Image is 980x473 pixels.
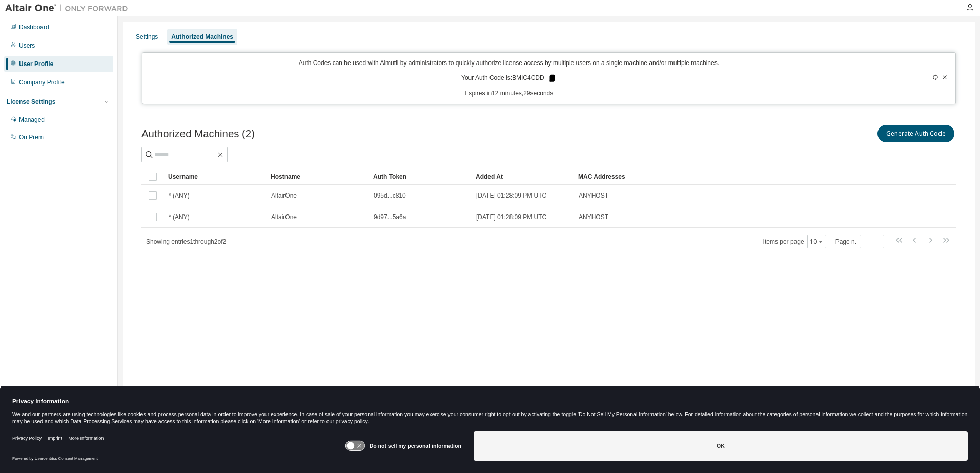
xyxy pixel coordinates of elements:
[149,59,870,68] p: Auth Codes can be used with Almutil by administrators to quickly authorize license access by mult...
[810,238,824,246] button: 10
[877,125,954,142] button: Generate Auth Code
[374,213,406,221] span: 9d97...5a6a
[835,235,884,248] span: Page n.
[19,78,65,87] div: Company Profile
[169,213,190,221] span: * (ANY)
[578,168,849,185] div: MAC Addresses
[476,191,546,200] span: [DATE] 01:28:09 PM UTC
[271,191,297,200] span: AltairOne
[169,191,190,200] span: * (ANY)
[146,238,226,245] span: Showing entries 1 through 2 of 2
[271,168,365,185] div: Hostname
[19,23,49,31] div: Dashboard
[271,213,297,221] span: AltairOne
[141,128,255,140] span: Authorized Machines (2)
[5,3,133,13] img: Altair One
[476,213,546,221] span: [DATE] 01:28:09 PM UTC
[19,41,35,50] div: Users
[579,191,608,200] span: ANYHOST
[7,98,55,106] div: License Settings
[763,235,826,248] span: Items per page
[374,191,406,200] span: 095d...c810
[373,168,467,185] div: Auth Token
[168,168,262,185] div: Username
[19,133,44,141] div: On Prem
[171,33,233,41] div: Authorized Machines
[149,89,870,98] p: Expires in 12 minutes, 29 seconds
[579,213,608,221] span: ANYHOST
[461,74,557,83] p: Your Auth Code is: BMIC4CDD
[19,60,53,68] div: User Profile
[19,116,45,124] div: Managed
[136,33,158,41] div: Settings
[476,168,570,185] div: Added At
